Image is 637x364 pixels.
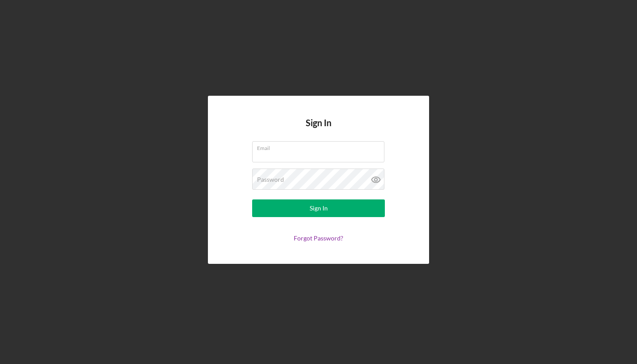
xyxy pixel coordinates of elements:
[257,142,384,151] label: Email
[306,118,331,141] h4: Sign In
[310,199,328,217] div: Sign In
[257,176,284,183] label: Password
[252,199,385,217] button: Sign In
[294,234,343,242] a: Forgot Password?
